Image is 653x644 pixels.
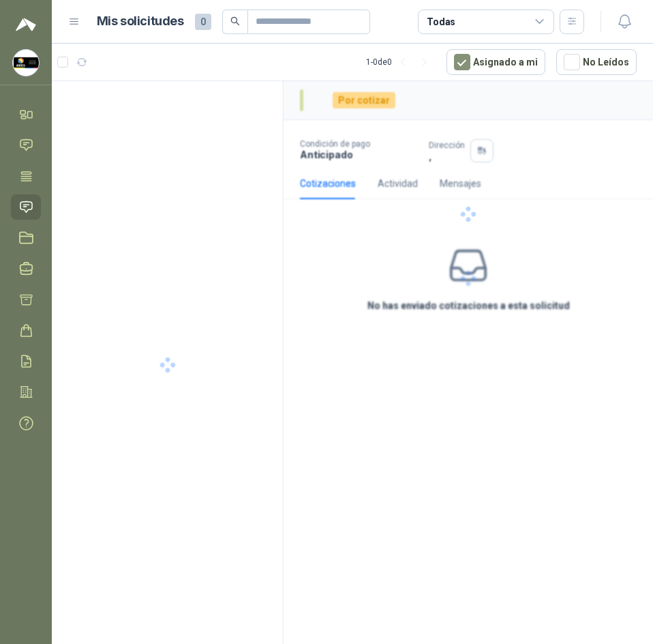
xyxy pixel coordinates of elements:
[230,16,240,26] span: search
[366,51,436,73] div: 1 - 0 de 0
[446,49,545,75] button: Asignado a mi
[97,12,184,31] h1: Mis solicitudes
[195,14,211,30] span: 0
[556,49,637,75] button: No Leídos
[16,16,36,33] img: Logo peakr
[427,14,455,29] div: Todas
[13,50,39,76] img: Company Logo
